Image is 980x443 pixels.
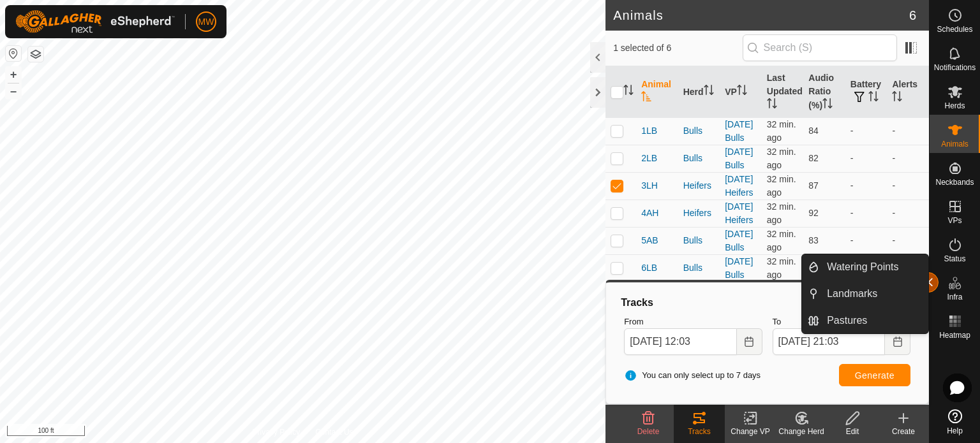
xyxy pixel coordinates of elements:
span: Notifications [934,64,976,71]
div: Tracks [674,426,725,437]
span: 1LB [641,124,657,138]
div: Bulls [683,234,715,247]
img: Gallagher Logo [15,10,175,33]
a: Help [930,404,980,440]
span: 6LB [641,261,657,275]
div: Change Herd [776,426,827,437]
span: 3LH [641,179,658,192]
button: Choose Date [885,328,910,355]
p-sorticon: Activate to sort [623,87,634,97]
th: Alerts [887,66,929,118]
span: Help [947,427,963,435]
div: Bulls [683,152,715,165]
th: Animal [636,66,678,118]
p-sorticon: Activate to sort [767,100,777,110]
label: From [624,316,762,328]
a: [DATE] Bulls [725,147,753,170]
span: 6 [909,6,916,25]
span: Herds [944,102,965,110]
span: Status [944,255,965,263]
td: - [887,117,929,145]
a: Landmarks [819,281,928,307]
td: - [845,200,887,227]
th: Herd [678,66,720,118]
button: Choose Date [737,328,762,355]
span: Aug 10, 2025, 8:35 PM [767,256,796,280]
span: Animals [941,140,969,148]
td: - [845,117,887,145]
span: Landmarks [827,286,877,301]
h2: Animals [613,8,909,23]
span: 92 [808,208,819,218]
div: Heifers [683,207,715,220]
a: [DATE] Bulls [725,119,753,143]
button: + [6,67,21,82]
span: VPs [947,217,961,224]
p-sorticon: Activate to sort [868,93,879,103]
div: Tracks [619,295,916,310]
span: 1 selected of 6 [613,41,742,55]
a: [DATE] Heifers [725,201,753,225]
span: Neckbands [935,178,974,186]
a: Pastures [819,308,928,333]
button: – [6,84,21,99]
span: Infra [947,293,962,301]
span: 4AH [641,207,658,220]
span: Aug 10, 2025, 8:35 PM [767,174,796,198]
span: Delete [637,427,660,436]
span: Watering Points [827,259,898,275]
th: VP [720,66,762,118]
span: Aug 10, 2025, 8:35 PM [767,119,796,143]
input: Search (S) [743,34,897,61]
div: Change VP [725,426,776,437]
span: MW [198,15,214,29]
span: 5AB [641,234,658,247]
td: - [887,145,929,172]
td: - [845,145,887,172]
li: Landmarks [802,281,928,307]
span: Pastures [827,313,867,328]
div: Bulls [683,124,715,138]
p-sorticon: Activate to sort [704,87,714,97]
span: You can only select up to 7 days [624,369,761,382]
div: Edit [827,426,878,437]
p-sorticon: Activate to sort [892,93,902,103]
li: Watering Points [802,254,928,280]
div: Heifers [683,179,715,192]
p-sorticon: Activate to sort [822,100,833,110]
span: 83 [808,235,819,245]
span: Aug 10, 2025, 8:35 PM [767,201,796,225]
td: - [887,227,929,254]
span: Schedules [937,25,972,33]
span: 82 [808,153,819,163]
p-sorticon: Activate to sort [641,93,651,103]
th: Battery [845,66,887,118]
p-sorticon: Activate to sort [737,87,747,97]
span: Aug 10, 2025, 8:35 PM [767,147,796,170]
li: Pastures [802,308,928,333]
a: Privacy Policy [253,426,301,438]
a: Contact Us [315,426,353,438]
td: - [845,172,887,200]
td: - [887,200,929,227]
span: 84 [808,126,819,136]
span: Aug 10, 2025, 8:35 PM [767,229,796,252]
span: 2LB [641,152,657,165]
th: Last Updated [762,66,804,118]
a: [DATE] Bulls [725,256,753,280]
a: Watering Points [819,254,928,280]
td: - [845,227,887,254]
button: Map Layers [28,47,43,62]
button: Reset Map [6,46,21,61]
span: 87 [808,180,819,191]
span: Heatmap [939,331,970,339]
td: - [887,172,929,200]
th: Audio Ratio (%) [803,66,845,118]
span: Generate [855,370,895,381]
button: Generate [839,364,910,386]
div: Bulls [683,261,715,275]
a: [DATE] Bulls [725,229,753,252]
a: [DATE] Heifers [725,174,753,198]
label: To [773,316,910,328]
div: Create [878,426,929,437]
